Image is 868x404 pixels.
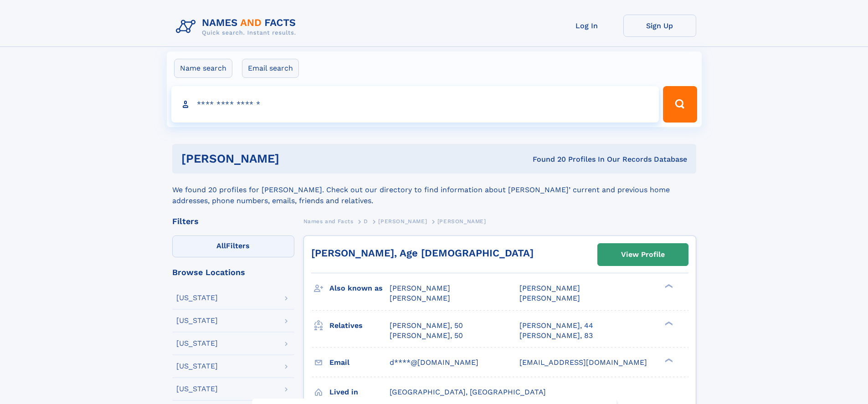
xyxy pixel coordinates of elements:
h1: [PERSON_NAME] [181,153,406,164]
div: [US_STATE] [176,340,218,347]
div: ❯ [663,357,673,363]
span: [PERSON_NAME] [390,294,450,302]
div: ❯ [663,283,673,289]
img: Logo Names and Facts [172,15,303,39]
a: Log In [550,15,623,37]
a: [PERSON_NAME] [378,215,427,227]
h3: Email [329,355,390,370]
a: View Profile [598,244,688,266]
button: Search Button [663,86,697,123]
label: Filters [172,235,294,257]
label: Name search [174,59,232,78]
h3: Lived in [329,384,390,400]
span: [PERSON_NAME] [390,284,450,292]
div: View Profile [621,244,665,265]
a: [PERSON_NAME], 83 [519,331,593,341]
input: search input [171,86,659,123]
a: [PERSON_NAME], 50 [390,321,463,331]
div: We found 20 profiles for [PERSON_NAME]. Check out our directory to find information about [PERSON... [172,174,696,206]
div: Browse Locations [172,268,294,276]
span: [EMAIL_ADDRESS][DOMAIN_NAME] [519,358,647,367]
span: [GEOGRAPHIC_DATA], [GEOGRAPHIC_DATA] [390,388,546,396]
span: [PERSON_NAME] [378,218,427,225]
a: D [364,215,368,227]
a: Sign Up [623,15,696,37]
span: [PERSON_NAME] [519,284,580,292]
h3: Relatives [329,318,390,333]
a: [PERSON_NAME], 50 [390,331,463,341]
div: Found 20 Profiles In Our Records Database [406,154,687,164]
h3: Also known as [329,281,390,296]
a: Names and Facts [303,215,354,227]
a: [PERSON_NAME], Age [DEMOGRAPHIC_DATA] [311,247,534,259]
div: [US_STATE] [176,385,218,393]
div: [US_STATE] [176,317,218,324]
span: All [216,241,226,250]
div: [US_STATE] [176,294,218,302]
div: Filters [172,217,294,225]
span: [PERSON_NAME] [437,218,486,225]
span: [PERSON_NAME] [519,294,580,302]
label: Email search [242,59,299,78]
span: D [364,218,368,225]
div: ❯ [663,320,673,326]
div: [US_STATE] [176,363,218,370]
a: [PERSON_NAME], 44 [519,321,593,331]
